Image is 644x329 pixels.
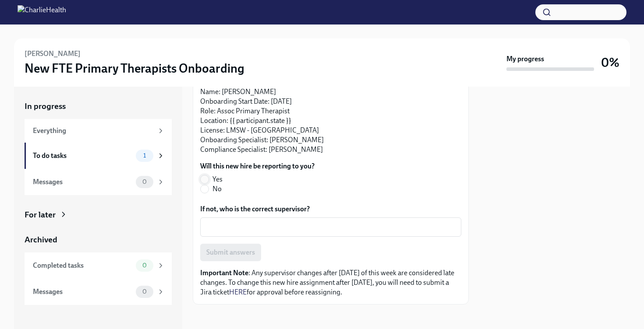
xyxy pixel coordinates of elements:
[25,119,172,143] a: Everything
[212,175,223,184] span: Yes
[212,184,222,194] span: No
[200,268,461,297] p: : Any supervisor changes after [DATE] of this week are considered late changes. To change this ne...
[25,209,56,220] div: For later
[25,49,81,59] h6: [PERSON_NAME]
[33,151,132,161] div: To do tasks
[137,178,152,185] span: 0
[506,54,544,64] strong: My progress
[25,209,172,220] a: For later
[33,261,132,270] div: Completed tasks
[25,252,172,279] a: Completed tasks0
[25,169,172,195] a: Messages0
[33,287,132,297] div: Messages
[200,161,315,171] label: Will this new hire be reporting to you?
[33,126,153,136] div: Everything
[33,177,132,187] div: Messages
[601,55,619,70] h3: 0%
[200,204,461,214] label: If not, who is the correct supervisor?
[137,288,152,295] span: 0
[18,5,66,19] img: CharlieHealth
[25,143,172,169] a: To do tasks1
[25,60,244,76] h3: New FTE Primary Therapists Onboarding
[200,269,248,277] strong: Important Note
[229,288,247,296] a: HERE
[137,262,152,269] span: 0
[25,234,172,245] a: Archived
[25,101,172,112] a: In progress
[138,152,151,159] span: 1
[25,279,172,305] a: Messages0
[200,87,461,154] p: Name: [PERSON_NAME] Onboarding Start Date: [DATE] Role: Assoc Primary Therapist Location: {{ part...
